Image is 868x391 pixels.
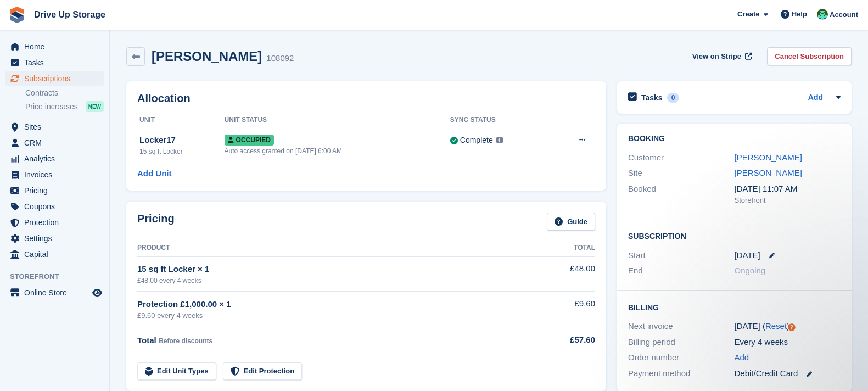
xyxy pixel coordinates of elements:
a: menu [5,119,104,135]
span: Before discounts [159,337,212,345]
span: Tasks [24,55,90,70]
div: Storefront [735,195,841,206]
img: stora-icon-8386f47178a22dfd0bd8f6a31ec36ba5ce8667c1dd55bd0f319d3a0aa187defe.svg [9,7,25,23]
a: menu [5,231,104,246]
a: [PERSON_NAME] [735,153,802,162]
div: Booked [628,183,735,206]
span: Storefront [10,271,109,282]
span: Home [24,39,90,54]
a: menu [5,247,104,262]
span: View on Stripe [692,51,741,62]
span: Invoices [24,167,90,182]
div: Site [628,167,735,180]
span: Settings [24,231,90,246]
a: Price increases NEW [25,100,104,113]
div: Auto access granted on [DATE] 6:00 AM [225,146,450,156]
h2: Subscription [628,230,841,241]
div: [DATE] ( ) [735,320,841,333]
span: Help [792,9,807,20]
h2: [PERSON_NAME] [152,49,262,64]
div: Next invoice [628,320,735,333]
a: Preview store [91,286,104,299]
span: Price increases [25,102,78,112]
a: View on Stripe [688,47,754,65]
a: menu [5,71,104,86]
div: £57.60 [534,334,595,347]
a: Contracts [25,88,104,98]
a: menu [5,183,104,198]
div: Start [628,249,735,262]
a: menu [5,135,104,150]
a: Add Unit [137,167,171,180]
div: End [628,265,735,277]
h2: Tasks [641,93,663,103]
span: Protection [24,215,90,230]
th: Unit [137,111,225,129]
a: menu [5,285,104,300]
th: Sync Status [450,111,551,129]
td: £48.00 [534,256,595,291]
a: menu [5,151,104,166]
div: NEW [86,101,104,112]
h2: Pricing [137,213,175,231]
img: icon-info-grey-7440780725fd019a000dd9b08b2336e03edf1995a4989e88bcd33f0948082b44.svg [496,137,503,143]
div: Payment method [628,367,735,380]
a: Add [808,92,823,104]
a: menu [5,55,104,70]
a: Reset [765,321,787,331]
a: Guide [547,213,595,231]
span: Analytics [24,151,90,166]
th: Unit Status [225,111,450,129]
th: Total [534,239,595,257]
time: 2025-09-23 00:00:00 UTC [735,249,760,262]
div: 15 sq ft Locker × 1 [137,263,534,276]
div: 108092 [266,52,294,65]
div: 0 [667,93,680,103]
a: menu [5,39,104,54]
div: Debit/Credit Card [735,367,841,380]
div: £9.60 every 4 weeks [137,310,534,321]
a: menu [5,199,104,214]
span: Account [830,9,858,20]
span: Subscriptions [24,71,90,86]
a: Add [735,351,749,364]
h2: Billing [628,301,841,312]
div: Billing period [628,336,735,349]
a: menu [5,215,104,230]
a: Edit Protection [223,362,302,381]
div: Tooltip anchor [787,322,797,332]
div: Protection £1,000.00 × 1 [137,298,534,311]
span: Ongoing [735,266,766,275]
h2: Booking [628,135,841,143]
a: Drive Up Storage [30,5,110,24]
a: menu [5,167,104,182]
span: Total [137,336,156,345]
div: Locker17 [139,134,225,147]
span: Occupied [225,135,274,146]
a: Edit Unit Types [137,362,216,381]
td: £9.60 [534,292,595,327]
span: Create [737,9,759,20]
div: £48.00 every 4 weeks [137,276,534,286]
a: [PERSON_NAME] [735,168,802,177]
span: Online Store [24,285,90,300]
span: Pricing [24,183,90,198]
div: 15 sq ft Locker [139,147,225,157]
th: Product [137,239,534,257]
h2: Allocation [137,92,595,105]
div: [DATE] 11:07 AM [735,183,841,195]
div: Every 4 weeks [735,336,841,349]
div: Complete [460,135,493,146]
div: Customer [628,152,735,164]
img: Camille [817,9,828,20]
span: Sites [24,119,90,135]
span: Capital [24,247,90,262]
span: CRM [24,135,90,150]
span: Coupons [24,199,90,214]
a: Cancel Subscription [767,47,852,65]
div: Order number [628,351,735,364]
